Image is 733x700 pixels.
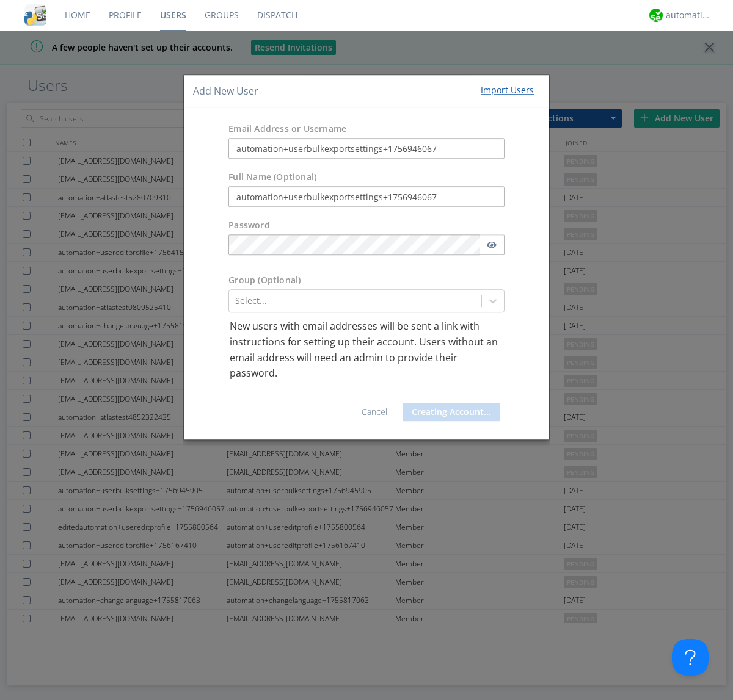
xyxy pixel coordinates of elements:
[228,139,505,159] input: e.g. email@address.com, Housekeeping1
[403,403,500,421] button: Creating Account...
[666,9,712,21] div: automation+atlas
[193,84,258,98] h4: Add New User
[228,123,346,135] label: Email Address or Username
[228,275,301,287] label: Group (Optional)
[24,4,46,26] img: cddb5a64eb264b2086981ab96f4c1ba7
[230,319,503,381] p: New users with email addresses will be sent a link with instructions for setting up their account...
[228,171,316,184] label: Full Name (Optional)
[228,220,270,232] label: Password
[649,9,663,22] img: d2d01cd9b4174d08988066c6d424eccd
[481,84,534,96] div: Import Users
[228,187,505,207] input: Julie Appleseed
[362,406,387,417] a: Cancel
